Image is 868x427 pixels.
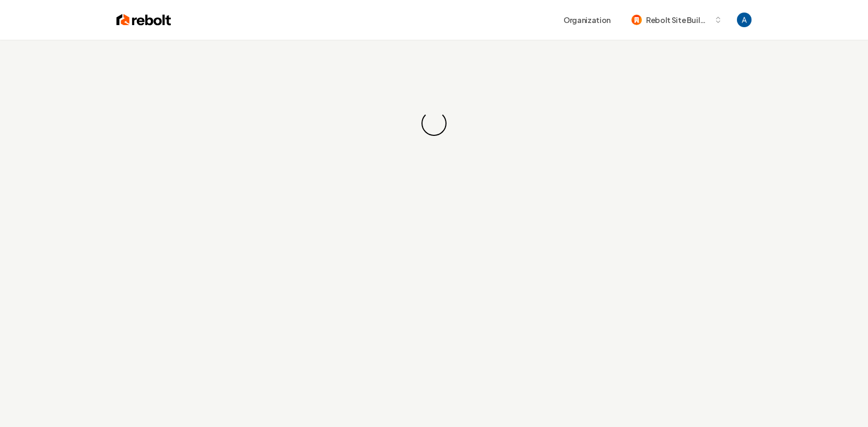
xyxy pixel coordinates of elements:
[116,13,171,27] img: Rebolt Logo
[631,15,642,25] img: Rebolt Site Builder
[737,13,752,27] img: Andrew Magana
[737,13,752,27] button: Open user button
[417,107,450,140] div: Loading
[646,15,710,26] span: Rebolt Site Builder
[557,10,617,29] button: Organization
